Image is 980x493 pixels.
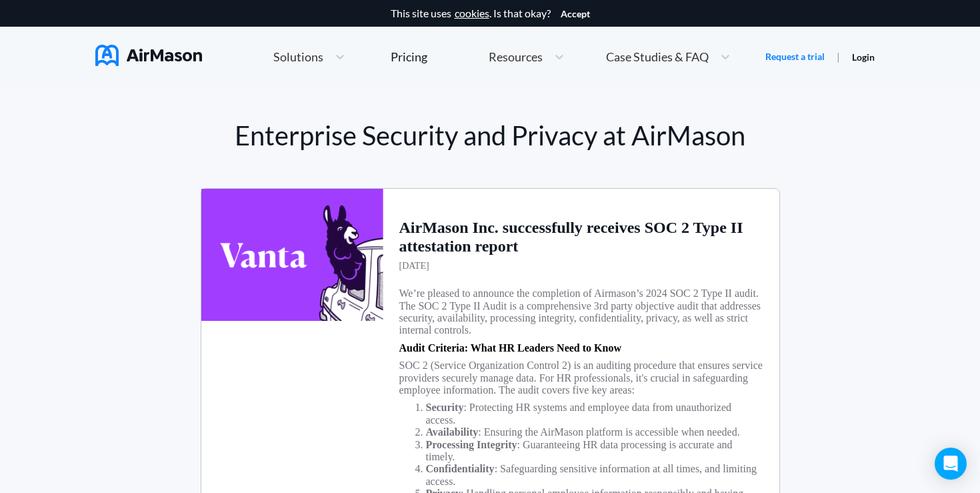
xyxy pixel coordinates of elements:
[426,402,464,413] span: Security
[426,402,763,426] li: : Protecting HR systems and employee data from unauthorized access.
[426,463,763,488] li: : Safeguarding sensitive information at all times, and limiting access.
[201,120,780,151] h1: Enterprise Security and Privacy at AirMason
[426,426,763,438] li: : Ensuring the AirMason platform is accessible when needed.
[399,288,763,337] h3: We’re pleased to announce the completion of Airmason’s 2024 SOC 2 Type II audit. The SOC 2 Type I...
[852,51,875,63] a: Login
[399,261,429,272] h3: [DATE]
[399,342,621,354] p: Audit Criteria: What HR Leaders Need to Know
[489,51,543,63] span: Resources
[426,463,495,474] span: Confidentiality
[765,50,825,63] a: Request a trial
[426,439,517,450] span: Processing Integrity
[201,189,383,321] img: Vanta Logo
[561,9,590,19] button: Accept cookies
[606,51,709,63] span: Case Studies & FAQ
[399,360,763,396] h3: SOC 2 (Service Organization Control 2) is an auditing procedure that ensures service providers se...
[391,45,427,69] a: Pricing
[935,448,967,480] div: Open Intercom Messenger
[837,50,840,63] span: |
[273,51,323,63] span: Solutions
[399,219,763,256] h1: AirMason Inc. successfully receives SOC 2 Type II attestation report
[455,7,489,19] a: cookies
[391,51,427,63] div: Pricing
[426,426,479,438] span: Availability
[95,45,202,66] img: AirMason Logo
[426,439,763,464] li: : Guaranteeing HR data processing is accurate and timely.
